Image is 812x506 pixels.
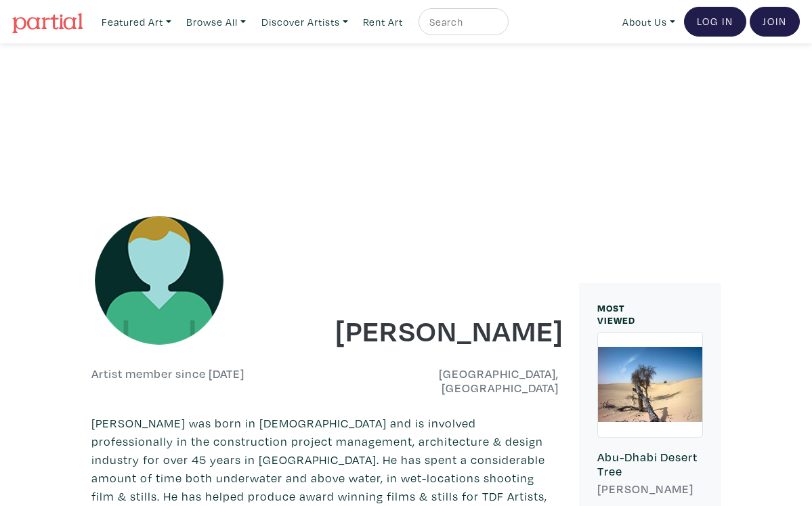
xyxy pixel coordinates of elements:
a: Featured Art [95,8,177,36]
h1: [PERSON_NAME] [335,312,559,348]
a: Discover Artists [255,8,354,36]
img: avatar.png [91,213,227,348]
a: Join [750,7,800,37]
a: Rent Art [357,8,409,36]
h6: [GEOGRAPHIC_DATA], [GEOGRAPHIC_DATA] [335,366,559,396]
h6: Abu-Dhabi Desert Tree [597,450,703,479]
h6: Artist member since [DATE] [91,366,244,381]
a: Log In [684,7,746,37]
a: Browse All [180,8,252,36]
input: Search [428,14,496,30]
small: MOST VIEWED [597,301,635,326]
a: About Us [616,8,681,36]
h6: [PERSON_NAME] [597,482,703,497]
